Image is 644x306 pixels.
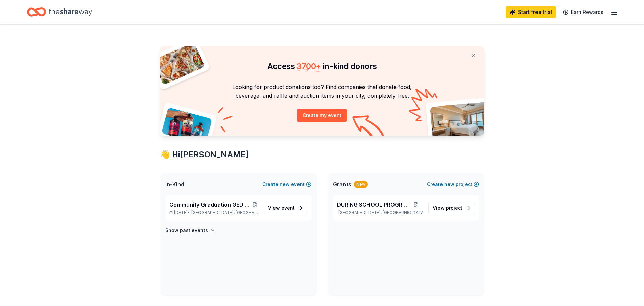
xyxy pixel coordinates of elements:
span: event [281,205,295,211]
a: Start free trial [506,6,556,18]
span: [GEOGRAPHIC_DATA], [GEOGRAPHIC_DATA] [191,210,258,215]
button: Show past events [165,226,215,234]
h4: Show past events [165,226,208,234]
a: View event [264,202,307,214]
button: Create my event [297,109,347,122]
p: [GEOGRAPHIC_DATA], [GEOGRAPHIC_DATA] [337,210,423,215]
span: Grants [333,180,351,188]
a: Earn Rewards [559,6,607,18]
span: Community Graduation GED Class CLC,Inc. [GEOGRAPHIC_DATA] [169,201,252,209]
span: new [280,180,290,188]
p: [DATE] • [169,210,258,215]
span: 3700 + [296,61,321,71]
span: new [444,180,454,188]
span: View [268,204,295,212]
div: New [354,181,368,188]
span: View [433,204,462,212]
a: View project [428,202,475,214]
span: project [446,205,462,211]
img: Pizza [152,42,205,85]
span: In-Kind [165,180,184,188]
img: Curvy arrow [352,115,386,141]
div: 👋 Hi [PERSON_NAME] [160,149,484,160]
button: Createnewevent [262,180,311,188]
span: DURING SCHOOL PROGRAM [337,201,410,209]
button: Createnewproject [427,180,479,188]
span: Access in-kind donors [267,61,377,71]
p: Looking for product donations too? Find companies that donate food, beverage, and raffle and auct... [168,83,476,100]
a: Home [27,4,92,20]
